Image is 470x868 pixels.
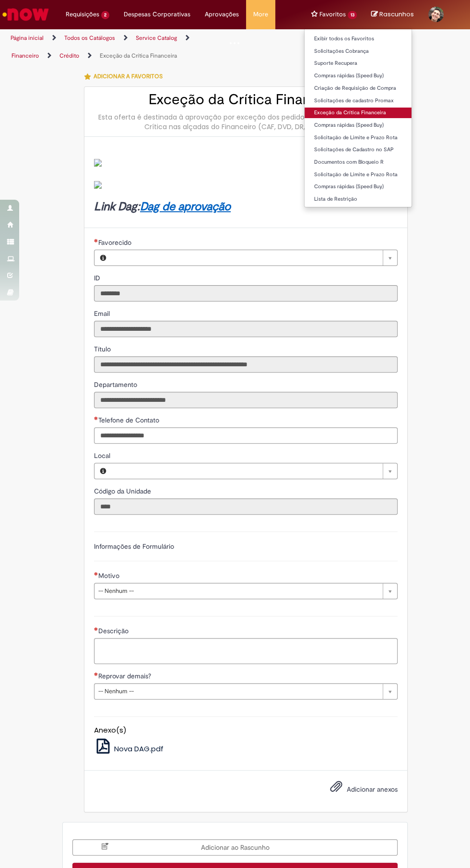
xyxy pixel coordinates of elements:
a: Lista de Restrição [305,194,412,205]
span: Necessários [94,572,98,576]
span: Nova DAG.pdf [114,744,164,754]
input: ID [94,285,398,301]
span: Somente leitura - Código da Unidade [94,487,153,495]
div: Esta oferta é destinada à aprovação por exceção dos pedidos de venda bloqueados na Crítica nas al... [94,112,398,132]
a: Solicitações de cadastro Promax [305,96,412,106]
span: 2 [101,11,109,19]
span: Rascunhos [379,10,414,19]
a: Documentos com Bloqueio R [305,157,412,168]
h5: Anexo(s) [94,726,398,735]
span: Necessários [94,672,98,676]
textarea: Descrição [94,638,398,664]
ul: Favoritos [304,29,412,207]
button: Favorecido, Visualizar este registro [94,250,112,265]
a: Solicitações de Cadastro no SAP [305,145,412,155]
a: Dag de aprovação [140,199,231,214]
a: Exceção da Crítica Financeira [305,108,412,118]
a: Limpar campo Favorecido [112,250,397,265]
span: Favoritos [319,10,346,19]
label: Somente leitura - Título [94,344,113,354]
span: Necessários [94,627,98,631]
span: Obrigatório Preenchido [94,416,98,420]
a: Financeiro [12,52,39,60]
label: Informações de Formulário [94,542,174,551]
strong: Link Dag: [94,199,231,214]
a: Compras rápidas (Speed Buy) [305,71,412,81]
a: Exibir todos os Favoritos [305,34,412,44]
span: 13 [348,11,357,19]
span: Adicionar anexos [347,785,398,794]
span: Necessários - Favorecido [98,238,133,247]
a: No momento, sua lista de rascunhos tem 0 Itens [371,10,414,19]
label: Somente leitura - Email [94,309,112,318]
span: Reprovar demais? [98,672,153,680]
a: Página inicial [11,34,44,42]
span: More [253,10,268,19]
a: Solicitações Cobrança [305,46,412,57]
h2: Exceção da Crítica Financeira [94,92,398,108]
ul: Trilhas de página [7,29,228,65]
a: Suporte Recupera [305,58,412,69]
input: Email [94,321,398,337]
input: Título [94,356,398,373]
input: Telefone de Contato [94,427,398,444]
button: Adicionar anexos [328,778,345,800]
a: Limpar campo Local [112,463,397,479]
a: Compras rápidas (Speed Buy) [305,120,412,131]
img: ServiceNow [1,5,50,24]
span: Local [94,451,112,460]
img: sys_attachment.do [94,159,102,167]
a: Compras rápidas (Speed Buy) [305,181,412,192]
input: Departamento [94,392,398,408]
input: Código da Unidade [94,498,398,515]
a: Todos os Catálogos [64,34,115,42]
button: Adicionar ao Rascunho [72,839,398,856]
span: Despesas Corporativas [124,10,190,19]
span: Aprovações [205,10,239,19]
button: Adicionar a Favoritos [84,66,168,86]
span: Adicionar a Favoritos [94,72,163,80]
span: Motivo [98,571,121,580]
a: Service Catalog [136,34,177,42]
a: Criação de Requisição de Compra [305,83,412,94]
a: Nova DAG.pdf [94,744,164,754]
label: Somente leitura - ID [94,273,102,283]
a: Exceção da Crítica Financeira [100,52,177,60]
span: Necessários [94,239,98,242]
span: Telefone de Contato [98,416,161,424]
span: Descrição [98,627,130,635]
a: Solicitação de Limite e Prazo Rota [305,133,412,143]
img: sys_attachment.do [94,181,102,189]
a: Solicitação de Limite e Prazo Rota [305,169,412,180]
span: -- Nenhum -- [98,684,378,699]
a: Crédito [59,52,79,60]
span: Requisições [66,10,99,19]
label: Somente leitura - Código da Unidade [94,486,153,496]
span: -- Nenhum -- [98,583,378,599]
button: Local, Visualizar este registro [94,463,112,479]
label: Somente leitura - Departamento [94,380,139,389]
